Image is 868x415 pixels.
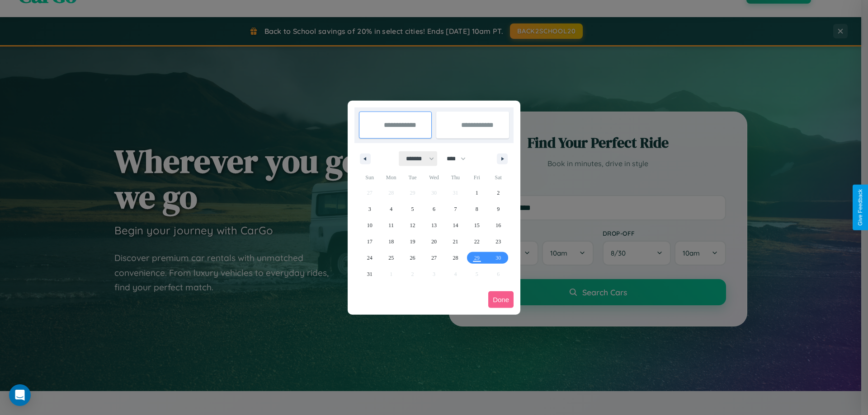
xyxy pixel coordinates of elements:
[388,217,394,233] span: 11
[476,201,478,217] span: 8
[423,201,444,217] button: 6
[402,170,423,185] span: Tue
[410,217,415,233] span: 12
[466,201,487,217] button: 8
[488,217,509,233] button: 16
[433,201,435,217] span: 6
[359,266,380,282] button: 31
[453,217,458,233] span: 14
[402,201,423,217] button: 5
[466,170,487,185] span: Fri
[402,250,423,266] button: 26
[466,233,487,250] button: 22
[488,291,514,308] button: Done
[388,250,394,266] span: 25
[380,170,401,185] span: Mon
[402,233,423,250] button: 19
[495,217,501,233] span: 16
[488,185,509,201] button: 2
[431,250,437,266] span: 27
[454,201,457,217] span: 7
[497,185,500,201] span: 2
[476,185,478,201] span: 1
[495,250,501,266] span: 30
[359,250,380,266] button: 24
[445,233,466,250] button: 21
[488,170,509,185] span: Sat
[380,217,401,233] button: 11
[423,217,444,233] button: 13
[359,217,380,233] button: 10
[388,233,394,250] span: 18
[367,233,373,250] span: 17
[359,201,380,217] button: 3
[466,217,487,233] button: 15
[488,201,509,217] button: 9
[410,250,415,266] span: 26
[474,250,480,266] span: 29
[488,233,509,250] button: 23
[431,217,437,233] span: 13
[445,250,466,266] button: 28
[367,217,373,233] span: 10
[488,250,509,266] button: 30
[367,266,373,282] span: 31
[368,201,371,217] span: 3
[445,170,466,185] span: Thu
[474,217,480,233] span: 15
[367,250,373,266] span: 24
[9,384,31,406] div: Open Intercom Messenger
[453,250,458,266] span: 28
[423,233,444,250] button: 20
[445,201,466,217] button: 7
[453,233,458,250] span: 21
[431,233,437,250] span: 20
[359,233,380,250] button: 17
[380,201,401,217] button: 4
[466,185,487,201] button: 1
[380,233,401,250] button: 18
[495,233,501,250] span: 23
[474,233,480,250] span: 22
[423,170,444,185] span: Wed
[411,201,414,217] span: 5
[402,217,423,233] button: 12
[423,250,444,266] button: 27
[380,250,401,266] button: 25
[359,170,380,185] span: Sun
[445,217,466,233] button: 14
[497,201,500,217] span: 9
[466,250,487,266] button: 29
[390,201,392,217] span: 4
[857,189,863,226] div: Give Feedback
[410,233,415,250] span: 19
